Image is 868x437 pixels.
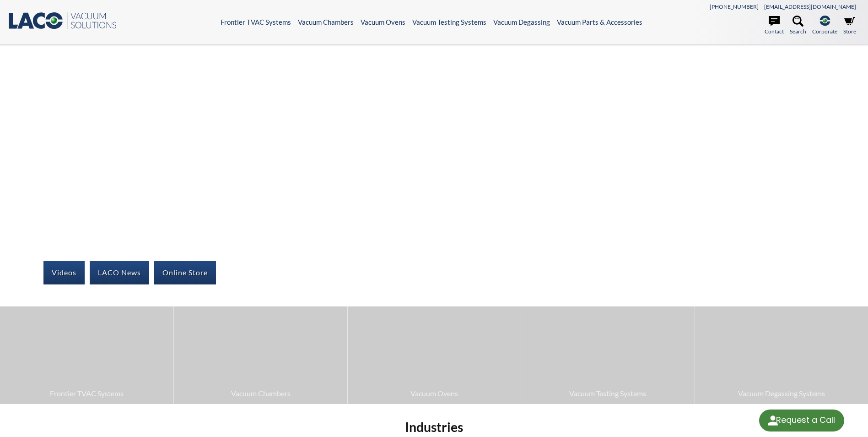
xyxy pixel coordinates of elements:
a: [PHONE_NUMBER] [710,3,759,10]
a: Frontier TVAC Systems [221,18,291,26]
h2: Industries [184,419,683,436]
a: [EMAIL_ADDRESS][DOMAIN_NAME] [764,3,856,10]
a: Vacuum Degassing Systems [695,306,868,404]
span: Corporate [812,27,837,36]
a: LACO News [90,261,149,284]
a: Vacuum Parts & Accessories [557,18,642,26]
span: Vacuum Chambers [178,388,342,399]
div: Request a Call [776,410,835,431]
img: round button [766,413,780,428]
a: Vacuum Chambers [174,306,347,404]
a: Search [790,16,806,36]
a: Vacuum Degassing [493,18,550,26]
a: Vacuum Ovens [361,18,405,26]
a: Contact [765,16,784,36]
span: Vacuum Ovens [352,388,516,399]
span: Frontier TVAC Systems [5,388,169,399]
a: Videos [43,261,85,284]
a: Vacuum Chambers [298,18,354,26]
span: Vacuum Degassing Systems [700,388,863,399]
a: Vacuum Ovens [348,306,521,404]
a: Online Store [154,261,216,284]
a: Store [843,16,856,36]
span: Vacuum Testing Systems [526,388,690,399]
a: Vacuum Testing Systems [521,306,694,404]
div: Request a Call [759,410,844,432]
a: Vacuum Testing Systems [412,18,486,26]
